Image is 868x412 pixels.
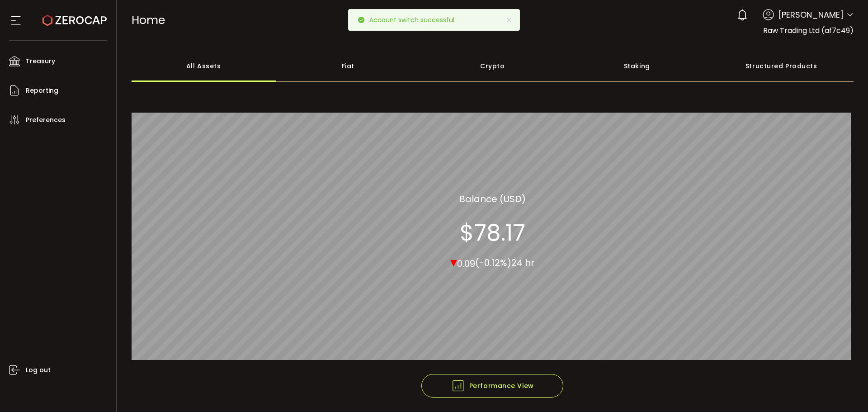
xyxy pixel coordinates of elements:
[420,50,565,82] div: Crypto
[132,12,165,28] span: Home
[369,17,462,23] p: Account switch successful
[26,55,55,68] span: Treasury
[276,50,420,82] div: Fiat
[26,364,51,377] span: Log out
[823,369,868,412] iframe: Chat Widget
[763,25,854,36] span: Raw Trading Ltd (af7c49)
[565,50,709,82] div: Staking
[26,114,66,127] span: Preferences
[26,84,58,97] span: Reporting
[451,379,534,393] span: Performance View
[421,374,563,398] button: Performance View
[709,50,854,82] div: Structured Products
[778,9,844,21] span: [PERSON_NAME]
[132,50,276,82] div: All Assets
